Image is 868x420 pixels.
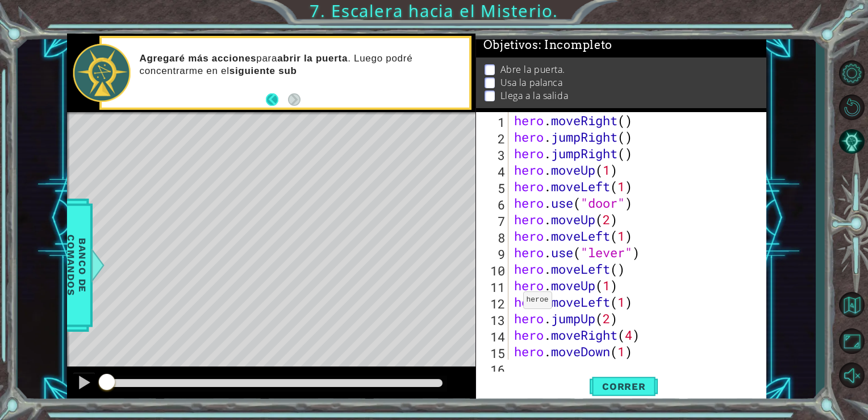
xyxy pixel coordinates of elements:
div: 16 [478,361,508,378]
button: Volver al Mapa [835,288,868,321]
div: 4 [478,163,508,180]
div: 1 [478,114,508,130]
button: Shift+Enter: Ejecutar código actual. [590,372,658,401]
button: Activar sonido. [835,360,868,390]
p: Abre la puerta. [500,63,565,76]
button: Maximizar Navegador [835,326,868,356]
button: Back [266,93,288,106]
div: 15 [478,345,508,361]
div: 8 [478,229,508,246]
div: 2 [478,130,508,147]
p: Llega a la salida [500,89,568,102]
span: Correr [591,381,657,392]
span: Banco de comandos [62,206,91,324]
button: Pista AI [835,126,868,157]
p: para . Luego podré concentrarme en el [139,52,461,77]
button: Ctrl + P: Pause [73,372,95,396]
div: 13 [478,312,508,328]
button: Reiniciar nivel [835,92,868,123]
span: : Incompleto [539,38,612,52]
strong: abrir la puerta [277,53,348,64]
div: 3 [478,147,508,163]
button: Next [288,93,301,106]
span: Objetivos [483,38,613,52]
div: 7 [478,213,508,229]
div: 11 [478,279,508,295]
p: Usa la palanca [500,76,563,89]
code: heroe [527,295,549,304]
div: 5 [478,180,508,196]
strong: Agregaré más acciones [139,53,256,64]
div: 10 [478,262,508,279]
a: Volver al Mapa [835,286,868,324]
div: 12 [478,295,508,312]
div: 14 [478,328,508,345]
div: 9 [478,246,508,262]
div: 6 [478,196,508,213]
button: Opciones del Nivel [835,58,868,89]
strong: siguiente sub [229,65,297,76]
